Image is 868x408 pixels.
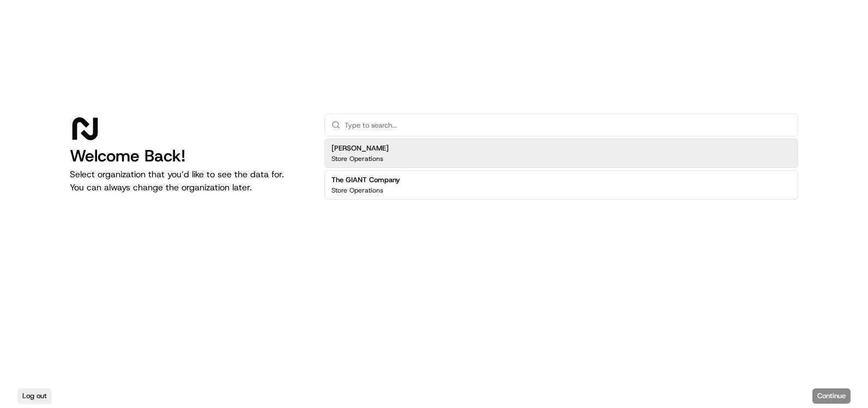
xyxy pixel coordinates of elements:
p: Select organization that you’d like to see the data for. You can always change the organization l... [70,168,307,194]
p: Store Operations [331,186,383,195]
div: Suggestions [324,136,798,202]
h2: The GIANT Company [331,175,400,185]
h2: [PERSON_NAME] [331,143,389,153]
input: Type to search... [345,114,791,136]
h1: Welcome Back! [70,146,307,166]
button: Log out [17,388,52,404]
p: Store Operations [331,154,383,163]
